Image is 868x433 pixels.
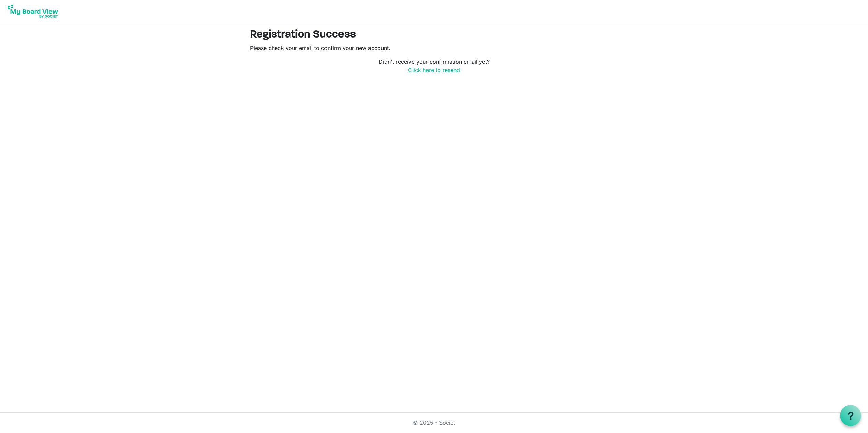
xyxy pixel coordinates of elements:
[5,3,60,20] img: My Board View Logo
[250,28,618,41] h2: Registration Success
[250,44,618,52] p: Please check your email to confirm your new account.
[250,58,618,74] p: Didn't receive your confirmation email yet?
[413,419,455,426] a: © 2025 - Societ
[408,66,460,73] a: Click here to resend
